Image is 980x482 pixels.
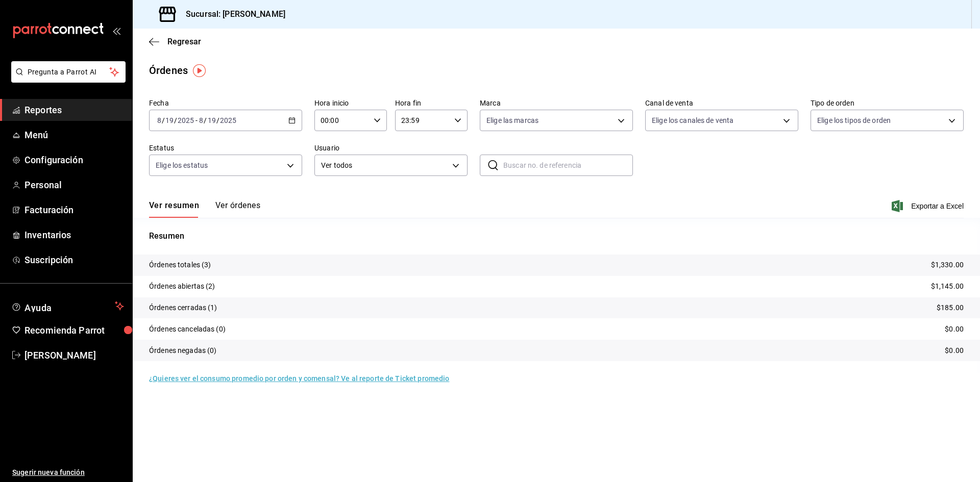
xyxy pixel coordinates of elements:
[817,115,891,125] span: Elige los tipos de orden
[480,99,633,107] label: Marca
[945,324,964,335] p: $0.00
[24,178,124,192] span: Personal
[486,115,538,125] span: Elige las marcas
[178,8,285,20] h3: Sucursal: [PERSON_NAME]
[149,302,217,313] p: Órdenes cerradas (1)
[645,99,798,107] label: Canal de venta
[937,302,964,313] p: $185.00
[149,345,217,356] p: Órdenes negadas (0)
[28,67,110,78] span: Pregunta a Parrot AI
[195,116,198,124] span: -
[165,116,174,124] input: --
[24,203,124,217] span: Facturación
[149,374,449,383] a: ¿Quieres ver el consumo promedio por orden y comensal? Ve al reporte de Ticket promedio
[149,200,260,218] div: navigation tabs
[149,324,226,335] p: Órdenes canceladas (0)
[174,116,177,124] span: /
[24,253,124,267] span: Suscripción
[149,281,215,292] p: Órdenes abiertas (2)
[204,116,207,124] span: /
[149,99,302,107] label: Fecha
[149,37,201,46] button: Regresar
[652,115,733,125] span: Elige los canales de venta
[24,153,124,167] span: Configuración
[314,144,468,151] label: Usuario
[219,116,237,124] input: ----
[945,345,964,356] p: $0.00
[314,99,387,107] label: Hora inicio
[321,160,449,171] span: Ver todos
[149,200,199,218] button: Ver resumen
[199,116,204,124] input: --
[167,37,201,46] span: Regresar
[24,228,124,242] span: Inventarios
[24,323,124,337] span: Recomienda Parrot
[177,116,194,124] input: ----
[216,116,219,124] span: /
[157,116,162,124] input: --
[24,103,124,117] span: Reportes
[149,144,302,151] label: Estatus
[395,99,468,107] label: Hora fin
[193,64,206,77] img: Tooltip marker
[24,128,124,142] span: Menú
[24,348,124,362] span: [PERSON_NAME]
[207,116,216,124] input: --
[149,63,188,78] div: Órdenes
[811,99,964,107] label: Tipo de orden
[931,281,964,292] p: $1,145.00
[11,61,126,83] button: Pregunta a Parrot AI
[162,116,165,124] span: /
[149,260,211,270] p: Órdenes totales (3)
[112,27,120,35] button: open_drawer_menu
[24,300,111,312] span: Ayuda
[7,74,126,85] a: Pregunta a Parrot AI
[156,160,208,170] span: Elige los estatus
[215,200,260,218] button: Ver órdenes
[503,155,633,175] input: Buscar no. de referencia
[149,230,964,242] p: Resumen
[894,200,964,212] button: Exportar a Excel
[931,260,964,270] p: $1,330.00
[12,467,124,478] span: Sugerir nueva función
